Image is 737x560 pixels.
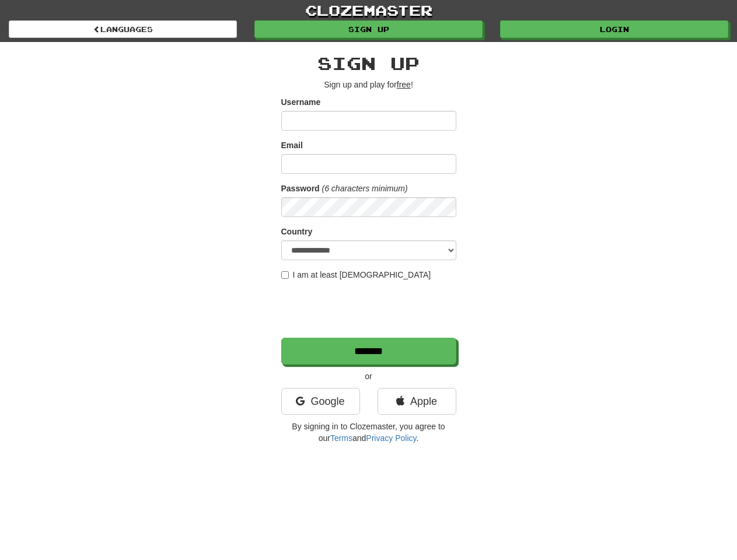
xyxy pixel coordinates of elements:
h2: Sign up [281,54,456,73]
iframe: reCAPTCHA [281,286,459,332]
a: Login [500,20,728,38]
a: Sign up [254,20,483,38]
a: Privacy Policy [366,433,416,443]
a: Terms [330,433,352,443]
p: By signing in to Clozemaster, you agree to our and . [281,421,456,444]
label: Password [281,183,320,194]
p: Sign up and play for ! [281,79,456,90]
p: or [281,370,456,382]
a: Google [281,388,360,415]
u: free [397,80,411,89]
a: Apple [378,388,456,415]
em: (6 characters minimum) [322,184,408,193]
label: Country [281,226,313,237]
label: I am at least [DEMOGRAPHIC_DATA] [281,269,431,281]
label: Email [281,139,303,151]
input: I am at least [DEMOGRAPHIC_DATA] [281,271,289,279]
label: Username [281,96,321,108]
a: Languages [9,20,237,38]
